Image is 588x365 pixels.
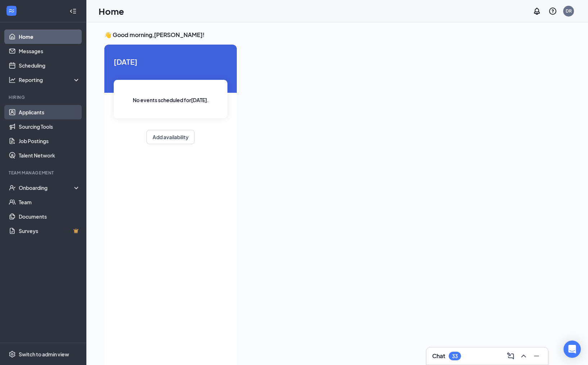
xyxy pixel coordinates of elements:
[432,352,445,360] h3: Chat
[9,76,16,83] svg: Analysis
[19,44,80,58] a: Messages
[533,7,541,15] svg: Notifications
[506,352,515,360] svg: ComposeMessage
[19,224,80,238] a: SurveysCrown
[548,7,557,15] svg: QuestionInfo
[114,56,227,67] span: [DATE]
[19,119,80,134] a: Sourcing Tools
[99,5,124,17] h1: Home
[505,350,516,362] button: ComposeMessage
[19,195,80,209] a: Team
[19,105,80,119] a: Applicants
[19,76,81,83] div: Reporting
[69,8,77,15] svg: Collapse
[519,352,528,360] svg: ChevronUp
[19,29,80,44] a: Home
[9,170,79,176] div: Team Management
[133,96,209,104] span: No events scheduled for [DATE] .
[19,209,80,224] a: Documents
[146,130,195,144] button: Add availability
[9,94,79,100] div: Hiring
[19,184,74,191] div: Onboarding
[104,31,570,39] h3: 👋 Good morning, [PERSON_NAME] !
[8,7,15,14] svg: WorkstreamLogo
[566,8,572,14] div: DR
[9,184,16,191] svg: UserCheck
[518,350,529,362] button: ChevronUp
[9,351,16,358] svg: Settings
[452,353,458,359] div: 33
[564,341,581,358] div: Open Intercom Messenger
[19,134,80,148] a: Job Postings
[19,148,80,163] a: Talent Network
[19,58,80,73] a: Scheduling
[19,351,69,358] div: Switch to admin view
[531,350,542,362] button: Minimize
[532,352,541,360] svg: Minimize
